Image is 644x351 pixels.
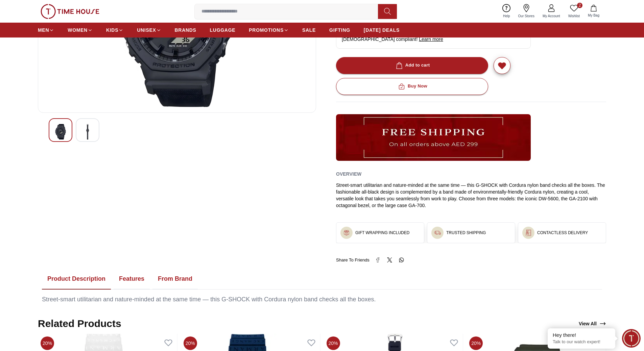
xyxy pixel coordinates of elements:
button: Add to cart [336,57,488,74]
span: 2 [577,3,582,8]
a: 2Wishlist [564,3,584,20]
div: Add to cart [395,61,430,69]
img: ... [525,229,532,236]
span: My Account [540,14,563,19]
span: 20% [184,336,197,350]
span: Wishlist [566,14,582,19]
button: Features [114,269,150,290]
span: KIDS [106,27,118,33]
a: GIFTING [329,24,350,36]
span: WOMEN [68,27,88,33]
img: ... [41,4,99,19]
img: G-SHOCK Men's Analog-Digital Black Dial Watch - GA-2100BCE-1ADR [81,124,94,140]
span: Our Stores [516,14,537,19]
button: Product Description [42,269,111,290]
h2: Overview [336,169,361,179]
h3: TRUSTED SHIPPING [446,230,486,235]
img: ... [434,229,441,236]
span: 20% [327,336,340,350]
a: KIDS [106,24,123,36]
span: SALE [302,27,316,33]
h3: GIFT WRAPPING INCLUDED [355,230,409,235]
a: View All [577,319,607,328]
span: Help [500,14,513,19]
h2: Related Products [38,318,121,330]
a: SALE [302,24,316,36]
button: My Bag [584,3,603,19]
p: Talk to our watch expert! [553,339,610,345]
div: Street-smart utilitarian and nature-minded at the same time — this G-SHOCK with Cordura nylon ban... [42,295,602,304]
img: ... [336,114,531,161]
img: G-SHOCK Men's Analog-Digital Black Dial Watch - GA-2100BCE-1ADR [54,124,67,140]
span: My Bag [585,13,602,18]
span: Share To Friends [336,257,369,264]
a: Help [499,3,514,20]
a: BRANDS [175,24,196,36]
span: Learn more [419,36,443,42]
button: From Brand [152,269,198,290]
button: Buy Now [336,78,488,95]
div: Buy Now [397,82,427,90]
div: View All [579,320,606,327]
a: MEN [38,24,54,36]
span: GIFTING [329,27,350,33]
span: LUGGAGE [210,27,236,33]
span: 20% [469,336,483,350]
a: LUGGAGE [210,24,236,36]
a: PROMOTIONS [249,24,289,36]
span: PROMOTIONS [249,27,284,33]
a: WOMEN [68,24,93,36]
a: UNISEX [137,24,161,36]
h3: CONTACTLESS DELIVERY [537,230,588,235]
div: Chat Widget [622,329,641,348]
span: [DATE] DEALS [364,27,400,33]
img: ... [343,229,350,236]
a: [DATE] DEALS [364,24,400,36]
a: Our Stores [514,3,539,20]
span: BRANDS [175,27,196,33]
span: MEN [38,27,49,33]
span: 20% [41,336,54,350]
span: UNISEX [137,27,156,33]
div: Street-smart utilitarian and nature-minded at the same time — this G-SHOCK with Cordura nylon ban... [336,182,606,209]
div: Hey there! [553,332,610,339]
